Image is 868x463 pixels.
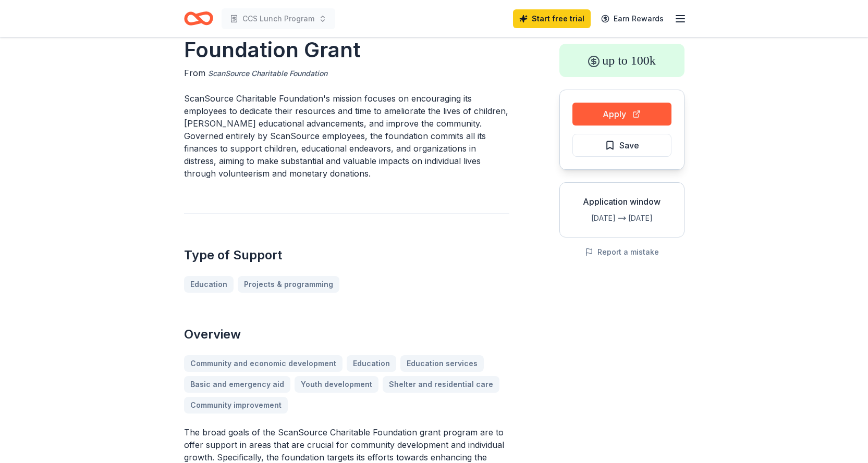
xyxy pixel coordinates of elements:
[184,67,509,80] div: From
[184,92,509,180] p: ScanSource Charitable Foundation's mission focuses on encouraging its employees to dedicate their...
[619,139,639,152] span: Save
[628,212,676,224] div: [DATE]
[513,9,591,28] a: Start free trial
[595,9,670,28] a: Earn Rewards
[559,44,684,77] div: up to 100k
[242,12,314,25] span: CCS Lunch Program
[568,212,616,224] div: [DATE]
[572,134,671,157] button: Save
[208,67,327,80] a: ScanSource Charitable Foundation
[585,246,659,258] button: Report a mistake
[184,326,509,343] h2: Overview
[238,276,339,293] a: Projects & programming
[572,103,671,126] button: Apply
[568,195,676,208] div: Application window
[184,276,234,293] a: Education
[222,8,335,29] button: CCS Lunch Program
[184,247,509,264] h2: Type of Support
[184,6,213,31] a: Home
